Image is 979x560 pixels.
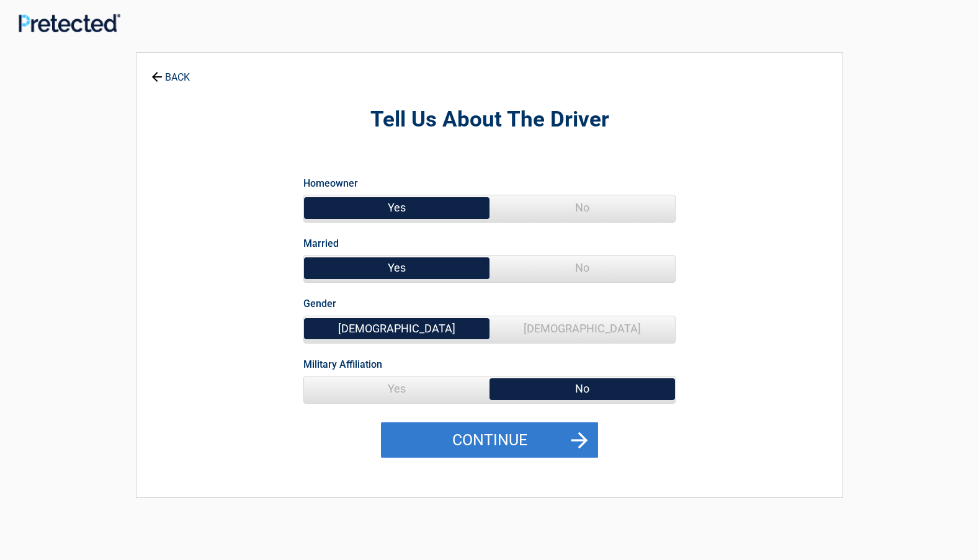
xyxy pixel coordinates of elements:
span: Yes [304,195,489,220]
a: BACK [149,61,192,82]
h2: Tell Us About The Driver [205,105,774,135]
span: [DEMOGRAPHIC_DATA] [304,316,489,341]
span: Yes [304,256,489,280]
span: Yes [304,376,489,401]
span: No [489,376,675,401]
label: Gender [303,295,336,312]
span: No [489,256,675,280]
img: Main Logo [19,14,120,32]
span: [DEMOGRAPHIC_DATA] [489,316,675,341]
label: Homeowner [303,175,358,192]
label: Married [303,235,339,252]
span: No [489,195,675,220]
label: Military Affiliation [303,356,382,373]
button: Continue [381,422,598,458]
